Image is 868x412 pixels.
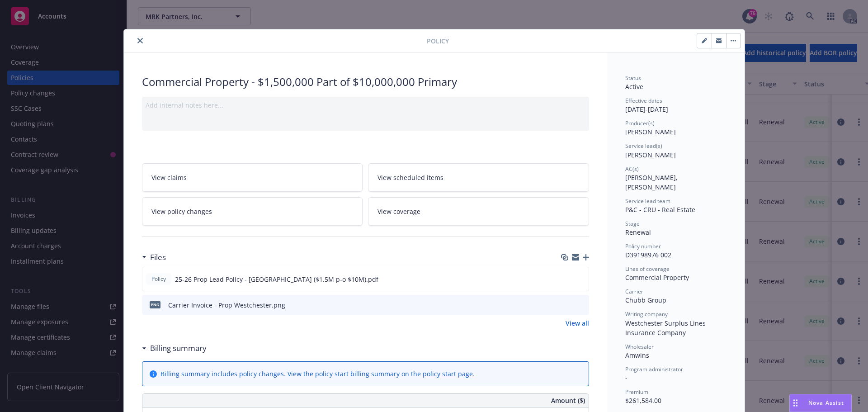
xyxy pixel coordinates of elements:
[625,319,708,337] span: Westchester Surplus Lines Insurance Company
[625,128,676,136] span: [PERSON_NAME]
[175,275,378,284] span: 25-26 Prop Lead Policy - [GEOGRAPHIC_DATA] ($1.5M p-o $10M).pdf
[789,394,852,412] button: Nova Assist
[625,310,668,318] span: Writing company
[427,36,449,46] span: Policy
[625,351,649,360] span: Amwins
[625,119,655,127] span: Producer(s)
[151,173,187,182] span: View claims
[625,396,661,405] span: $261,584.00
[577,300,585,310] button: preview file
[377,173,443,182] span: View scheduled items
[625,365,683,373] span: Program administrator
[625,197,670,205] span: Service lead team
[566,318,589,328] a: View all
[625,388,648,396] span: Premium
[551,396,585,405] span: Amount ($)
[142,197,363,226] a: View policy changes
[625,97,662,104] span: Effective dates
[150,275,168,283] span: Policy
[625,151,676,159] span: [PERSON_NAME]
[625,97,726,114] div: [DATE] - [DATE]
[625,374,627,382] span: -
[625,220,640,227] span: Stage
[168,300,285,310] div: Carrier Invoice - Prop Westchester.png
[625,251,671,259] span: D39198976 002
[625,242,661,250] span: Policy number
[625,265,670,273] span: Lines of coverage
[625,343,654,350] span: Wholesaler
[368,197,589,226] a: View coverage
[150,251,166,263] h3: Files
[625,165,639,173] span: AC(s)
[625,288,643,295] span: Carrier
[625,205,695,214] span: P&C - CRU - Real Estate
[625,74,641,82] span: Status
[423,369,473,378] a: policy start page
[625,228,651,237] span: Renewal
[150,342,207,354] h3: Billing summary
[146,100,585,110] div: Add internal notes here...
[135,35,146,46] button: close
[368,163,589,192] a: View scheduled items
[808,399,844,407] span: Nova Assist
[625,82,643,91] span: Active
[577,275,585,284] button: preview file
[150,301,160,308] span: png
[625,173,679,191] span: [PERSON_NAME], [PERSON_NAME]
[625,273,689,282] span: Commercial Property
[790,394,801,412] div: Drag to move
[160,369,475,379] div: Billing summary includes policy changes. View the policy start billing summary on the .
[625,142,662,150] span: Service lead(s)
[377,207,420,216] span: View coverage
[562,275,570,284] button: download file
[625,296,666,304] span: Chubb Group
[142,74,589,90] div: Commercial Property - $1,500,000 Part of $10,000,000 Primary
[142,163,363,192] a: View claims
[142,251,166,263] div: Files
[151,207,212,216] span: View policy changes
[563,300,570,310] button: download file
[142,342,207,354] div: Billing summary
